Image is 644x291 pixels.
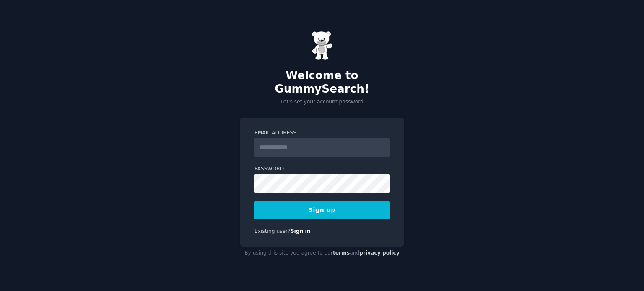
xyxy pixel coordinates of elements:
p: Let's set your account password [240,98,404,106]
label: Email Address [254,129,390,137]
label: Password [254,165,390,173]
div: By using this site you agree to our and [240,247,404,260]
a: terms [333,250,350,256]
a: privacy policy [359,250,400,256]
button: Sign up [254,201,390,219]
img: Gummy Bear [312,31,332,60]
h2: Welcome to GummySearch! [240,69,404,95]
a: Sign in [291,228,311,234]
span: Existing user? [254,228,291,234]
